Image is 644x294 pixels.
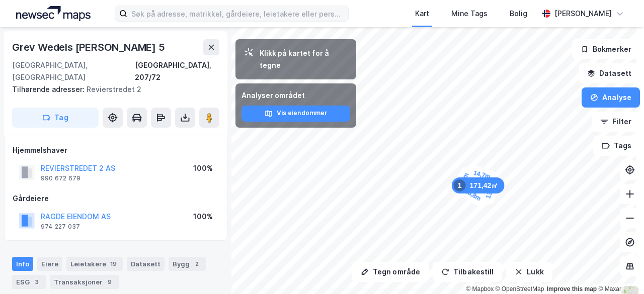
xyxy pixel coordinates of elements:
[192,259,202,269] div: 2
[12,39,167,55] div: Grev Wedels [PERSON_NAME] 5
[466,164,498,185] div: Map marker
[127,6,348,21] input: Søk på adresse, matrikkel, gårdeiere, leietakere eller personer
[37,257,62,271] div: Eiere
[12,257,33,271] div: Info
[12,83,211,95] div: Revierstredet 2
[579,63,640,83] button: Datasett
[41,223,80,231] div: 974 227 037
[260,47,348,71] div: Klikk på kartet for å tegne
[242,106,350,122] button: Vis eiendommer
[12,85,87,93] span: Tilhørende adresser:
[108,259,119,269] div: 19
[452,177,505,193] div: Map marker
[135,59,219,83] div: [GEOGRAPHIC_DATA], 207/72
[466,285,494,292] a: Mapbox
[592,112,640,132] button: Filter
[41,174,80,182] div: 990 672 679
[415,8,429,20] div: Kart
[193,162,213,174] div: 100%
[496,285,544,292] a: OpenStreetMap
[16,6,91,21] img: logo.a4113a55bc3d86da70a041830d287a7e.svg
[66,257,123,271] div: Leietakere
[594,246,644,294] iframe: Chat Widget
[593,136,640,156] button: Tags
[13,144,219,156] div: Hjemmelshaver
[193,211,213,223] div: 100%
[169,257,206,271] div: Bygg
[554,8,612,20] div: [PERSON_NAME]
[105,277,115,287] div: 9
[451,8,488,20] div: Mine Tags
[352,262,429,282] button: Tegn område
[12,108,99,128] button: Tag
[13,192,219,205] div: Gårdeiere
[547,285,597,292] a: Improve this map
[457,182,489,209] div: Map marker
[32,277,42,287] div: 3
[572,39,640,59] button: Bokmerker
[127,257,165,271] div: Datasett
[506,262,552,282] button: Lukk
[454,179,466,191] div: 1
[433,262,502,282] button: Tilbakestill
[12,59,135,83] div: [GEOGRAPHIC_DATA], [GEOGRAPHIC_DATA]
[510,8,527,20] div: Bolig
[582,87,640,108] button: Analyse
[242,89,350,102] div: Analyser området
[12,275,46,289] div: ESG
[50,275,119,289] div: Transaksjoner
